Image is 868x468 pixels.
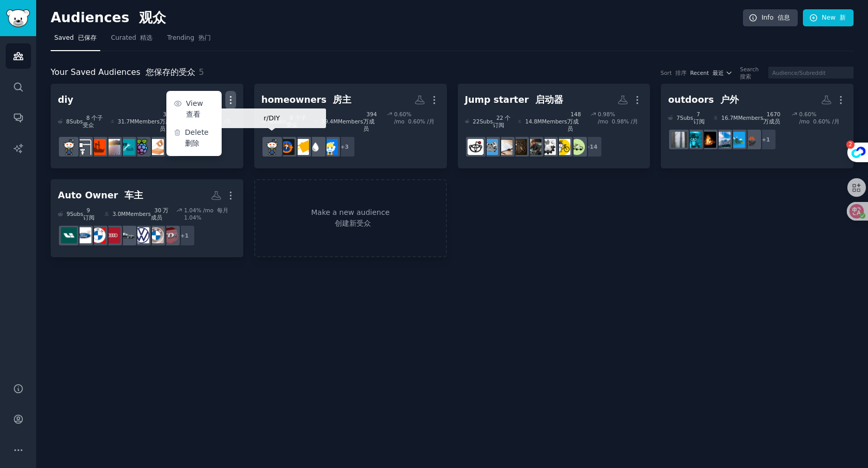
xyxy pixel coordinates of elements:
img: Roofing [293,139,309,155]
a: Make a new audience 创建新受众 [254,179,447,257]
img: DIY_tech [119,139,135,155]
img: liautoinvestors [61,227,77,243]
div: outdoors [668,93,739,106]
img: Volkswagen [133,227,149,243]
font: 已保存 [78,34,97,41]
img: Tools [511,139,527,155]
img: CarTalkUK [119,227,135,243]
img: NightVision [686,132,702,148]
img: Construction [322,139,338,155]
div: 0.60 % /mo [799,111,846,125]
div: Sort [661,69,687,76]
font: 创建新受众 [335,219,371,227]
div: Jump starter [465,93,563,106]
font: 户外 [720,95,739,105]
a: Jump starter 启动器22Subs 22 个订阅14.8MMembers 148 万成员0.98% /mo 0.98% /月+14electricvehiclesbicyclingAs... [458,84,650,169]
font: 394 万成员 [363,111,377,132]
font: 热门 [198,34,211,41]
span: Saved [54,34,97,43]
img: camping [700,132,716,148]
font: 删除 [185,139,199,147]
font: 0.98% /月 [612,118,638,124]
img: hiking [715,132,731,148]
img: Toyota [468,139,484,155]
a: Curated 精选 [107,30,157,51]
div: 7 Sub s [668,111,706,125]
a: diyView 查看Delete 删除8Subs 8 个子受众31.7MMembers 317 万成员0.43% /mo 0.43% /月+1Woodworking_DIYraspberryDI... [51,84,243,169]
img: tdi [162,227,178,243]
img: BMW [90,227,106,243]
div: 31.7M Members [111,111,176,132]
font: 查看 [186,110,200,118]
div: + 14 [581,136,602,158]
font: 排序 [675,70,687,76]
img: bicycling [554,139,570,155]
img: Audi [104,227,120,243]
img: DIY [61,139,77,155]
font: 148 万成员 [567,111,581,132]
img: GummySearch logo [6,9,30,27]
font: 22 个订阅 [493,115,510,128]
input: Audience/Subreddit [768,67,854,79]
a: outdoors 户外7Subs 7 订阅16.7MMembers 1670 万成员0.60% /mo 0.60% /月+1CampingandHikingnaturephotographyhi... [661,84,854,169]
div: 1.04 % /mo [184,207,236,221]
img: SolarDIY [104,139,120,155]
div: homeowners [261,93,351,106]
img: 3Dprinting [75,139,91,155]
img: DIY [264,139,280,155]
div: + 3 [334,136,355,158]
div: + 1 [174,225,195,246]
div: 8 Sub s [58,111,103,132]
font: 房主 [333,95,351,105]
div: 0.60 % /mo [394,111,440,132]
img: instructionmanuals [497,139,513,155]
a: homeowners 房主8Subs 8 个子受众39.4MMembers 394 万成员0.60% /mo 0.60% /月r/DIY+3ConstructionPlumbingRoofing... [254,84,447,169]
a: Saved 已保存 [51,30,100,51]
font: 新 [840,14,846,21]
font: 0.60% /月 [813,118,840,124]
div: 8 Sub s [261,111,307,132]
span: 5 [199,67,204,77]
span: Trending [167,34,210,43]
div: + 1 [755,129,777,150]
div: 9 Sub s [58,207,97,221]
font: 8 个子受众 [83,115,103,128]
font: 9 订阅 [83,207,95,221]
a: View 查看 [168,92,220,125]
font: 信息 [778,14,790,21]
img: hvacadvice [278,139,295,155]
font: 搜索 [740,73,751,80]
span: Curated [111,34,153,43]
img: AskAMechanic [540,139,556,155]
img: electricvehicles [569,139,585,155]
span: Your Saved Audiences [51,66,195,79]
font: 最近 [712,70,724,76]
img: BmwTech [148,227,164,243]
a: Info 信息 [743,9,798,27]
img: naturephotography [729,132,745,148]
img: Woodworking_DIY [148,139,164,155]
span: Recent [690,69,724,76]
div: 22 Sub s [465,111,511,132]
button: Recent 最近 [690,69,733,76]
img: Outdoors [671,132,687,148]
div: diy [58,93,73,106]
img: FixMyPrint [90,139,106,155]
div: 39.4M Members [314,111,379,132]
img: raspberryDIY [133,139,149,155]
font: 8 个子受众 [286,115,306,128]
img: Ford [75,227,91,243]
h2: Audiences [51,10,743,26]
a: Auto Owner 车主9Subs 9 订阅3.0MMembers 30 万成员1.04% /mo 每月 1.04%+1tdiBmwTechVolkswagenCarTalkUKAudiBMW... [51,179,243,257]
font: 观众 [139,10,166,25]
div: 3.0M Members [104,207,169,221]
font: 0.60% /月 [408,118,435,124]
img: Plumbing [307,139,323,155]
font: 每月 1.04% [184,207,228,221]
font: 30 万成员 [151,207,168,221]
font: 精选 [140,34,152,41]
div: 14.8M Members [518,111,583,132]
p: Delete [185,127,214,149]
font: 启动器 [535,95,563,105]
p: View [186,98,214,120]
